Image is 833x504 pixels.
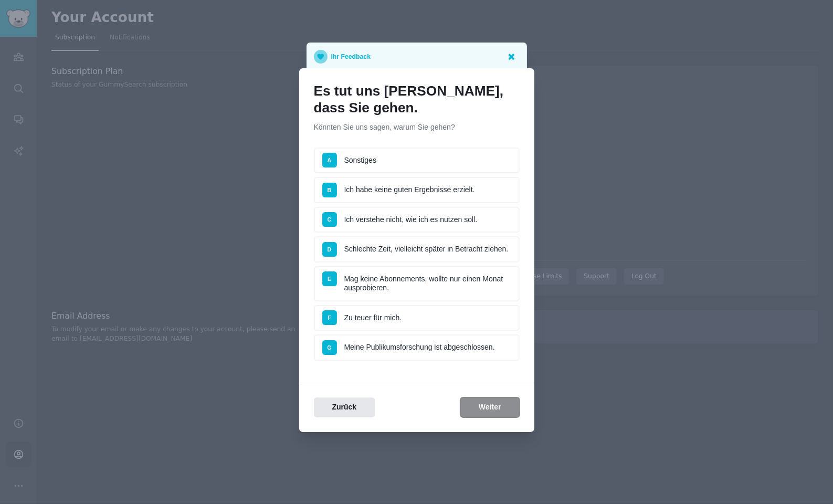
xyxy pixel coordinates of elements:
[328,187,332,193] span: B
[327,344,331,351] span: G
[328,276,331,282] span: E
[314,122,520,133] p: Könnten Sie uns sagen, warum Sie gehen?
[328,157,332,163] span: A
[331,50,371,64] p: Ihr Feedback
[328,314,331,321] span: F
[328,216,332,223] span: C
[314,397,375,418] button: Zurück
[314,83,520,116] h1: Es tut uns [PERSON_NAME], dass Sie gehen.
[328,246,332,253] span: D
